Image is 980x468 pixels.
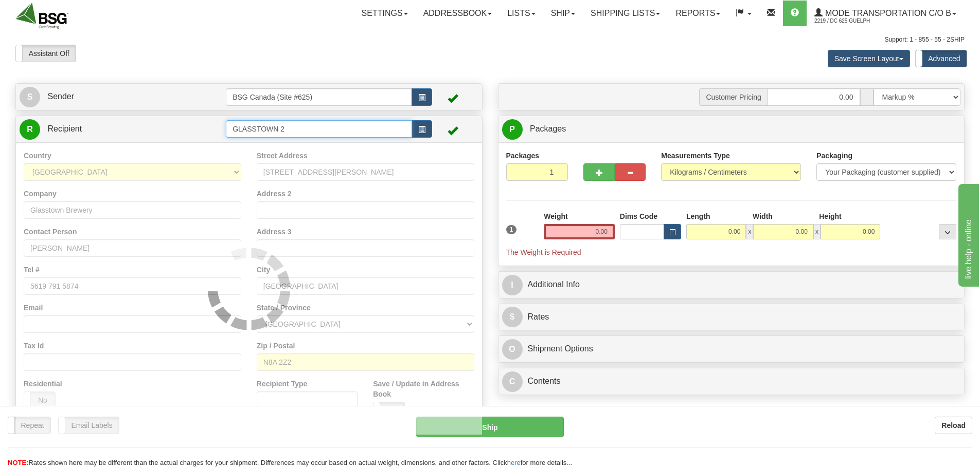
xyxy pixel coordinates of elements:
[20,87,40,107] span: S
[828,50,910,67] button: Save Screen Layout
[935,417,972,434] button: Reload
[916,50,967,67] label: Advanced
[502,119,961,140] a: P Packages
[814,16,892,26] span: 2219 / DC 625 Guelph
[8,459,28,466] span: NOTE:
[506,151,540,161] label: Packages
[507,459,521,466] a: here
[956,181,979,286] iframe: chat widget
[502,307,523,327] span: $
[668,1,728,26] a: Reports
[8,6,95,18] div: live help - online
[502,274,961,295] a: IAdditional Info
[819,211,842,221] label: Height
[583,1,668,26] a: Shipping lists
[502,275,523,295] span: I
[686,211,710,221] label: Length
[47,92,74,101] span: Sender
[226,88,412,106] input: Sender Id
[661,151,730,161] label: Measurements Type
[699,88,767,106] span: Customer Pricing
[502,371,961,392] a: CContents
[20,86,226,107] a: S Sender
[506,248,581,256] span: The Weight is Required
[816,151,852,161] label: Packaging
[502,119,523,140] span: P
[20,119,40,140] span: R
[506,225,517,234] span: 1
[502,339,961,360] a: OShipment Options
[530,124,566,133] span: Packages
[543,1,583,26] a: Ship
[20,119,203,140] a: R Recipient
[15,3,68,29] img: logo2219.jpg
[941,421,966,429] b: Reload
[15,35,965,44] div: Support: 1 - 855 - 55 - 2SHIP
[544,211,567,221] label: Weight
[620,211,657,221] label: Dims Code
[47,124,82,133] span: Recipient
[823,9,951,17] span: Mode Transportation c/o B
[500,1,543,26] a: Lists
[16,45,76,62] label: Assistant Off
[753,211,773,221] label: Width
[746,224,753,239] span: x
[354,1,416,26] a: Settings
[813,224,821,239] span: x
[502,371,523,392] span: C
[416,1,500,26] a: Addressbook
[502,307,961,328] a: $Rates
[208,248,290,330] img: loader.gif
[226,120,412,138] input: Recipient Id
[502,339,523,360] span: O
[416,417,564,437] button: Ship
[807,1,964,26] a: Mode Transportation c/o B 2219 / DC 625 Guelph
[939,224,956,239] div: ...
